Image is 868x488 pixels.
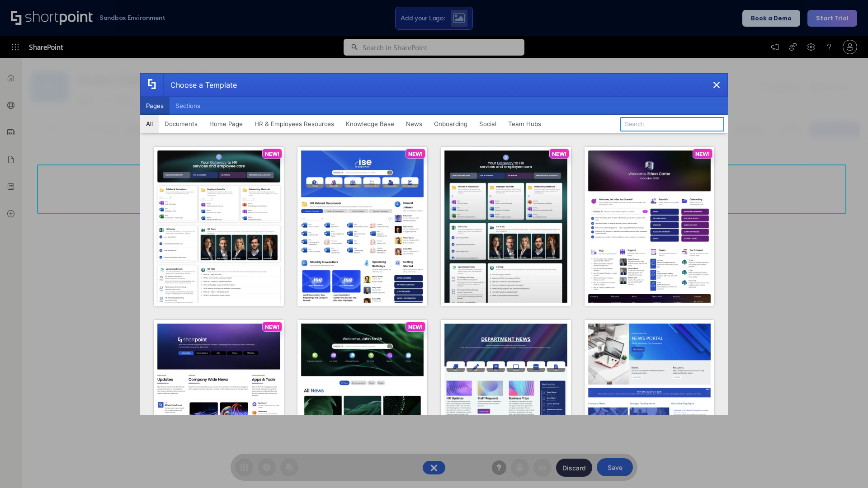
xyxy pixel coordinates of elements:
p: NEW! [265,324,279,330]
button: Team Hubs [502,115,547,133]
button: Social [473,115,502,133]
p: NEW! [408,324,423,330]
button: All [140,115,159,133]
p: NEW! [552,150,566,157]
p: NEW! [695,150,710,157]
p: NEW! [408,150,423,157]
button: HR & Employees Resources [249,115,340,133]
div: Choose a Template [163,74,237,96]
button: Sections [170,97,206,115]
button: Knowledge Base [340,115,400,133]
button: Documents [159,115,203,133]
input: Search [620,117,724,131]
p: NEW! [265,150,279,157]
iframe: Chat Widget [705,383,868,488]
button: Home Page [203,115,249,133]
button: Pages [140,97,170,115]
div: template selector [140,73,728,415]
button: News [400,115,428,133]
button: Onboarding [428,115,473,133]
